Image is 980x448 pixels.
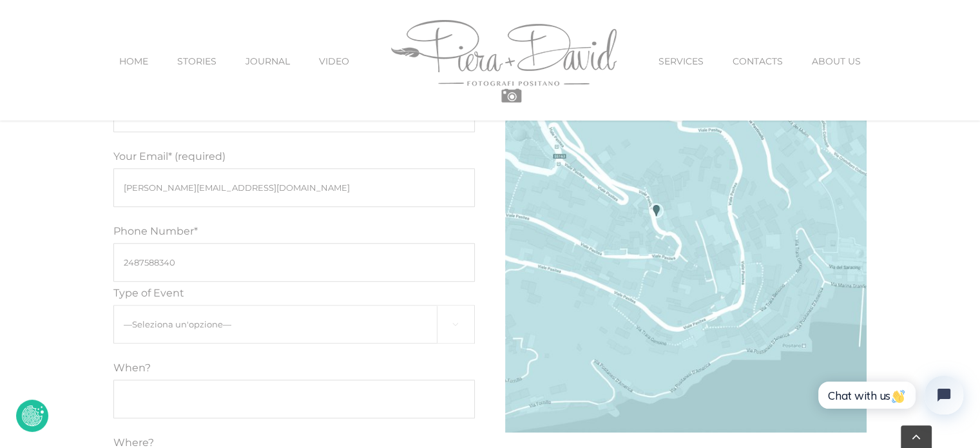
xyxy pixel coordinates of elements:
[113,168,476,207] input: Your Email* (required)
[733,57,783,66] span: CONTACTS
[245,57,290,66] span: JOURNAL
[658,34,704,88] a: SERVICES
[119,57,148,66] span: HOME
[245,34,290,88] a: JOURNAL
[812,57,861,66] span: ABOUT US
[391,20,617,102] img: Piera Plus David Photography Positano Logo
[505,70,867,433] img: Schermata-2019-11-04-alle-10.58.24
[113,243,476,282] input: Phone Number*
[119,34,148,88] a: HOME
[319,57,349,66] span: VIDEO
[658,57,704,66] span: SERVICES
[798,358,980,448] iframe: Tidio Chat
[113,362,151,374] label: When?
[177,57,216,66] span: STORIES
[113,225,476,268] label: Phone Number*
[113,220,476,344] p: Type of Event
[177,34,216,88] a: STORIES
[113,150,476,193] label: Your Email* (required)
[319,34,349,88] a: VIDEO
[812,34,861,88] a: ABOUT US
[16,400,48,432] button: Revoke Icon
[733,34,783,88] a: CONTACTS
